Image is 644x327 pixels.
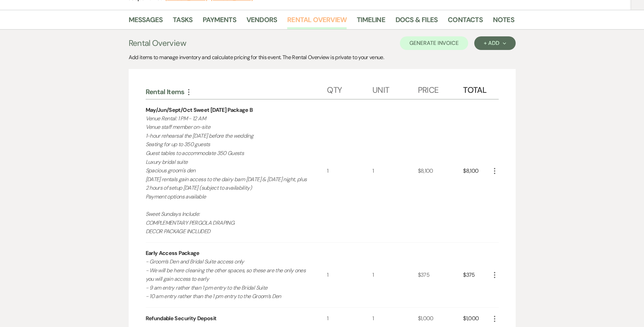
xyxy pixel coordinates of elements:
[463,79,490,99] div: Total
[395,14,438,29] a: Docs & Files
[400,36,468,50] button: Generate Invoice
[327,79,372,99] div: Qty
[173,14,192,29] a: Tasks
[484,40,506,46] div: + Add
[463,243,490,307] div: $375
[146,314,217,323] div: Refundable Security Deposit
[287,14,347,29] a: Rental Overview
[372,79,418,99] div: Unit
[146,114,309,236] p: Venue Rental: 1 PM - 12 AM Venue staff member on-site 1-hour rehearsal the [DATE] before the wedd...
[418,100,463,242] div: $8,100
[372,243,418,307] div: 1
[129,53,516,62] div: Add items to manage inventory and calculate pricing for this event. The Rental Overview is privat...
[493,14,514,29] a: Notes
[418,79,463,99] div: Price
[357,14,385,29] a: Timeline
[463,100,490,242] div: $8,100
[246,14,277,29] a: Vendors
[129,14,163,29] a: Messages
[418,243,463,307] div: $375
[203,14,236,29] a: Payments
[129,37,186,49] h3: Rental Overview
[474,36,515,50] button: + Add
[146,87,327,96] div: Rental Items
[327,100,372,242] div: 1
[146,257,309,301] p: - Groom’s Den and Bridal Suite access only - We will be here cleaning the other spaces, so these ...
[372,100,418,242] div: 1
[448,14,483,29] a: Contacts
[327,243,372,307] div: 1
[146,249,200,257] div: Early Access Package
[146,106,253,114] div: May/Jun/Sept/Oct Sweet [DATE] Package B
